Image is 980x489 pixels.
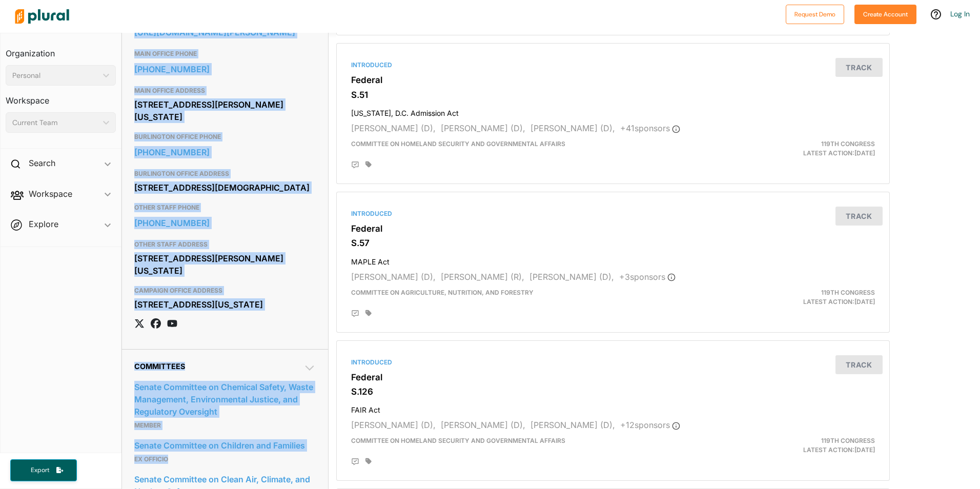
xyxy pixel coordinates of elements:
a: Create Account [854,8,916,19]
p: Ex Officio [134,453,316,465]
h3: Federal [351,223,875,234]
h3: OTHER STAFF PHONE [134,201,316,214]
span: + 12 sponsor s [620,420,680,430]
p: Member [134,419,316,432]
div: Add Position Statement [351,161,359,169]
div: Introduced [351,358,875,367]
button: Export [10,459,77,481]
button: Request Demo [786,5,844,24]
h3: S.126 [351,386,875,397]
span: Committee on Homeland Security and Governmental Affairs [351,437,565,444]
div: Introduced [351,209,875,218]
span: [PERSON_NAME] (D), [441,420,525,430]
span: + 3 sponsor s [619,272,676,282]
span: [PERSON_NAME] (D), [351,123,436,133]
div: [STREET_ADDRESS][PERSON_NAME][US_STATE] [134,97,316,125]
div: Add Position Statement [351,310,359,318]
button: Track [835,207,883,226]
a: [PHONE_NUMBER] [134,145,316,160]
div: Current Team [12,117,99,128]
div: Latest Action: [DATE] [703,139,883,158]
div: [STREET_ADDRESS][US_STATE] [134,297,316,312]
h3: Federal [351,75,875,85]
span: Export [24,466,56,475]
span: [PERSON_NAME] (D), [441,123,525,133]
span: [PERSON_NAME] (D), [529,272,614,282]
h3: BURLINGTON OFFICE ADDRESS [134,168,316,180]
a: Log In [950,9,970,18]
h4: FAIR Act [351,401,875,415]
span: [PERSON_NAME] (D), [530,420,615,430]
div: Personal [12,70,99,81]
div: Add tags [365,458,372,465]
h3: MAIN OFFICE PHONE [134,48,316,60]
span: [PERSON_NAME] (D), [351,420,436,430]
h3: S.57 [351,238,875,248]
a: [PHONE_NUMBER] [134,62,316,77]
h3: MAIN OFFICE ADDRESS [134,85,316,97]
h3: CAMPAIGN OFFICE ADDRESS [134,284,316,297]
h3: OTHER STAFF ADDRESS [134,238,316,251]
button: Track [835,355,883,374]
div: [STREET_ADDRESS][DEMOGRAPHIC_DATA] [134,180,316,195]
h4: [US_STATE], D.C. Admission Act [351,104,875,118]
span: Committee on Agriculture, Nutrition, and Forestry [351,289,534,296]
h3: Workspace [6,86,116,108]
span: 119th Congress [821,289,875,296]
h3: Federal [351,372,875,382]
h4: MAPLE Act [351,253,875,267]
span: [PERSON_NAME] (R), [441,272,524,282]
span: Committee on Homeland Security and Governmental Affairs [351,140,565,148]
span: + 41 sponsor s [620,123,680,133]
span: 119th Congress [821,140,875,148]
a: [PHONE_NUMBER] [134,215,316,231]
button: Track [835,58,883,77]
h3: Organization [6,38,116,61]
div: Add tags [365,161,372,168]
div: Latest Action: [DATE] [703,288,883,307]
div: Add Position Statement [351,458,359,466]
h3: S.51 [351,90,875,100]
button: Create Account [854,5,916,24]
h3: BURLINGTON OFFICE PHONE [134,131,316,143]
a: Senate Committee on Chemical Safety, Waste Management, Environmental Justice, and Regulatory Over... [134,379,316,419]
span: [PERSON_NAME] (D), [351,272,436,282]
h2: Search [29,157,55,169]
a: Senate Committee on Children and Families [134,438,316,453]
span: [PERSON_NAME] (D), [530,123,615,133]
div: Latest Action: [DATE] [703,436,883,455]
div: Introduced [351,60,875,70]
div: [STREET_ADDRESS][PERSON_NAME][US_STATE] [134,251,316,278]
span: 119th Congress [821,437,875,444]
div: Add tags [365,310,372,317]
span: Committees [134,362,185,371]
a: Request Demo [786,8,844,19]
